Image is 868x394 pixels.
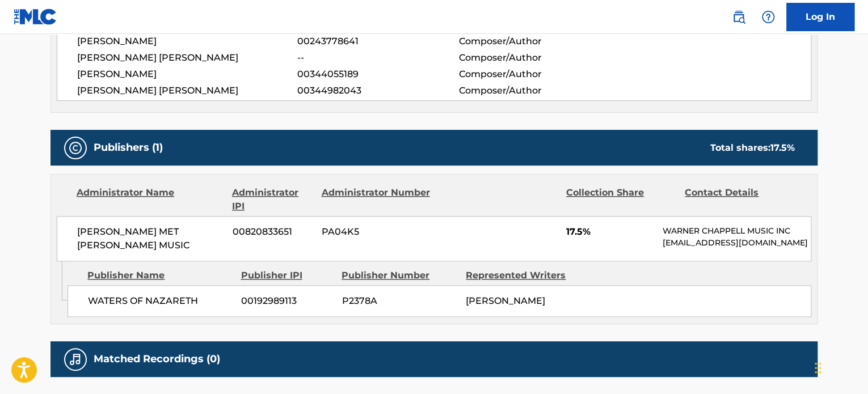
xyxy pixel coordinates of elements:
[566,225,654,239] span: 17.5%
[732,10,745,24] img: search
[342,269,457,282] div: Publisher Number
[77,225,224,252] span: [PERSON_NAME] MET [PERSON_NAME] MUSIC
[458,84,605,98] span: Composer/Author
[297,35,458,48] span: 00243778641
[94,141,163,154] h5: Publishers (1)
[458,67,605,81] span: Composer/Author
[233,225,313,239] span: 00820833651
[77,51,297,65] span: [PERSON_NAME] [PERSON_NAME]
[77,186,224,213] div: Administrator Name
[566,186,676,213] div: Collection Share
[727,6,750,28] a: Public Search
[87,269,232,282] div: Publisher Name
[77,35,297,48] span: [PERSON_NAME]
[663,225,811,237] p: WARNER CHAPPELL MUSIC INC
[786,3,854,31] a: Log In
[77,67,297,81] span: [PERSON_NAME]
[710,141,795,155] div: Total shares:
[232,186,313,213] div: Administrator IPI
[342,294,457,308] span: P2378A
[466,295,545,306] span: [PERSON_NAME]
[811,340,868,394] iframe: Chat Widget
[458,51,605,65] span: Composer/Author
[297,67,458,81] span: 00344055189
[297,51,458,65] span: --
[815,351,821,385] div: Drag
[770,142,795,153] span: 17.5 %
[241,269,333,282] div: Publisher IPI
[69,353,82,366] img: Matched Recordings
[761,10,775,24] img: help
[77,84,297,98] span: [PERSON_NAME] [PERSON_NAME]
[322,225,432,239] span: PA04K5
[94,353,220,366] h5: Matched Recordings (0)
[241,294,333,308] span: 00192989113
[757,6,779,28] div: Help
[458,35,605,48] span: Composer/Author
[88,294,233,308] span: WATERS OF NAZARETH
[14,9,57,25] img: MLC Logo
[321,186,431,213] div: Administrator Number
[297,84,458,98] span: 00344982043
[466,269,582,282] div: Represented Writers
[69,141,82,155] img: Publishers
[685,186,795,213] div: Contact Details
[663,237,811,249] p: [EMAIL_ADDRESS][DOMAIN_NAME]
